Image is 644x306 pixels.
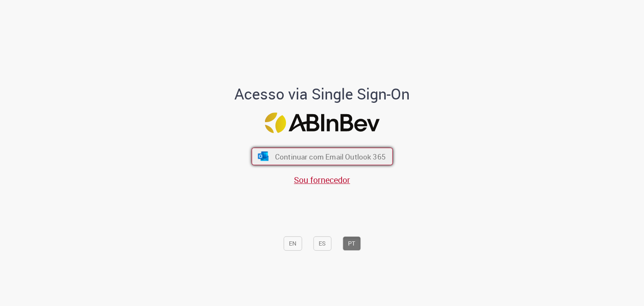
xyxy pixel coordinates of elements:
[206,86,439,102] h1: Acesso via Single Sign-On
[252,148,393,165] button: ícone Azure/Microsoft 360 Continuar com Email Outlook 365
[257,152,269,161] img: ícone Azure/Microsoft 360
[283,236,302,251] button: EN
[275,152,385,162] span: Continuar com Email Outlook 365
[294,174,350,186] a: Sou fornecedor
[265,112,379,133] img: Logo ABInBev
[313,236,331,251] button: ES
[343,236,361,251] button: PT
